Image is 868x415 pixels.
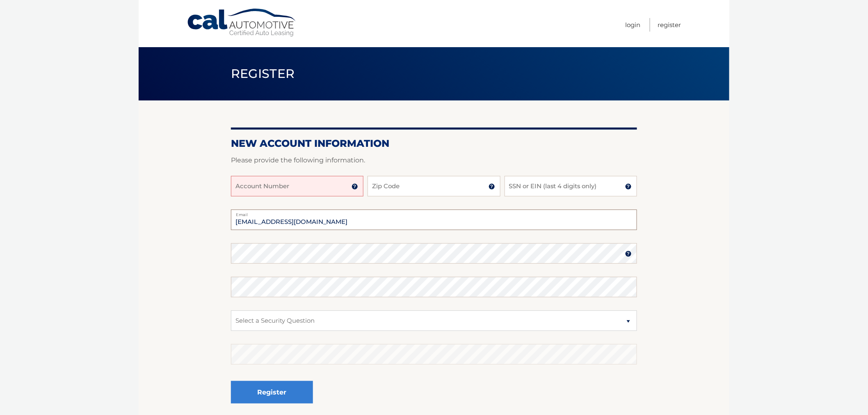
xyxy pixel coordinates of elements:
[489,183,495,190] img: tooltip.svg
[231,176,363,196] input: Account Number
[505,176,637,196] input: SSN or EIN (last 4 digits only)
[625,251,632,257] img: tooltip.svg
[231,210,637,230] input: Email
[625,18,640,32] a: Login
[368,176,500,196] input: Zip Code
[625,183,632,190] img: tooltip.svg
[658,18,681,32] a: Register
[352,183,358,190] img: tooltip.svg
[231,137,637,150] h2: New Account Information
[231,66,295,81] span: Register
[231,155,637,166] p: Please provide the following information.
[187,8,297,37] a: Cal Automotive
[231,210,637,216] label: Email
[231,381,313,404] button: Register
